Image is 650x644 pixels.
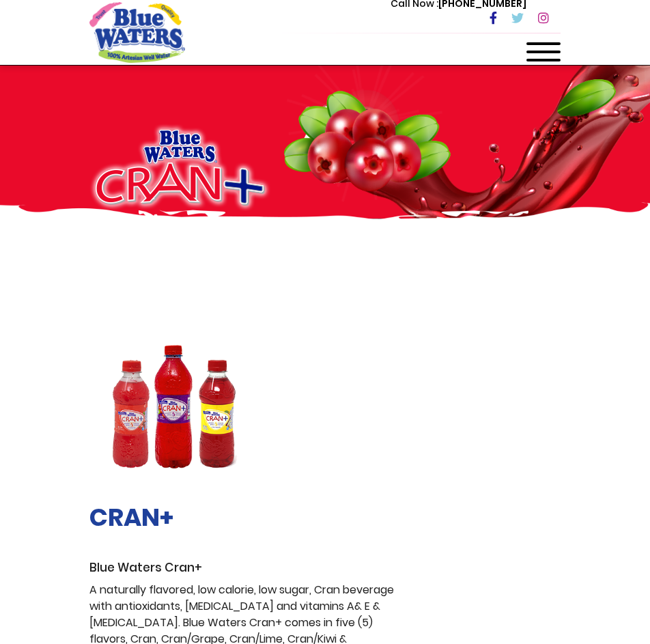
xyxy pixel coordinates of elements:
[89,561,397,575] h3: Blue Waters Cran+
[89,503,397,532] h2: CRAN+
[89,2,185,62] a: store logo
